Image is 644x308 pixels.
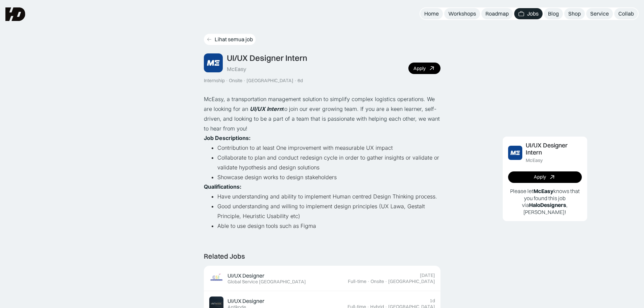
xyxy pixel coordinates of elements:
[217,172,440,182] li: Showcase design works to design stakeholders
[430,298,435,304] div: 1d
[388,279,435,284] div: [GEOGRAPHIC_DATA]
[590,10,609,17] div: Service
[228,298,264,305] div: UI/UX Designer
[204,94,440,133] p: McEasy, a transportation management solution to simplify complex logistics operations. We are loo...
[227,53,307,63] div: UI/UX Designer Intern
[228,279,306,285] div: Global Service [GEOGRAPHIC_DATA]
[371,279,384,284] div: Onsite
[204,78,225,84] div: Internship
[215,36,253,43] div: Lihat semua job
[243,78,246,84] div: ·
[533,188,553,194] b: McEasy
[217,221,440,231] li: Able to use design tools such as Figma
[294,78,297,84] div: ·
[204,266,440,291] a: Job ImageUI/UX DesignerGlobal Service [GEOGRAPHIC_DATA][DATE]Full-time·Onsite·[GEOGRAPHIC_DATA]
[548,10,559,17] div: Blog
[225,78,228,84] div: ·
[204,53,223,72] img: Job Image
[217,153,440,172] li: Collaborate to plan and conduct redesign cycle in order to gather insights or validate or validat...
[586,8,613,19] a: Service
[204,135,251,141] strong: Job Descriptions:
[444,8,480,19] a: Workshops
[217,192,440,202] li: Have understanding and ability to implement Human centred Design Thinking process.
[227,66,246,73] div: McEasy
[424,10,439,17] div: Home
[544,8,563,19] a: Blog
[408,63,440,74] a: Apply
[568,10,581,17] div: Shop
[508,171,582,183] a: Apply
[413,66,426,71] div: Apply
[420,273,435,278] div: [DATE]
[348,279,366,284] div: Full-time
[534,174,546,180] div: Apply
[228,272,264,279] div: UI/UX Designer
[246,78,293,84] div: [GEOGRAPHIC_DATA]
[448,10,476,17] div: Workshops
[564,8,585,19] a: Shop
[250,105,283,112] em: UI/UX Intern
[529,202,566,208] b: HaloDesigners
[204,34,256,45] a: Lihat semua job
[514,8,543,19] a: Jobs
[204,252,245,260] div: Related Jobs
[614,8,638,19] a: Collab
[229,78,242,84] div: Onsite
[481,8,513,19] a: Roadmap
[485,10,509,17] div: Roadmap
[204,183,241,190] strong: Qualifications:
[420,8,443,19] a: Home
[526,158,543,163] div: McEasy
[527,10,539,17] div: Jobs
[385,279,387,284] div: ·
[508,146,522,160] img: Job Image
[217,202,440,221] li: Good understanding and willing to implement design principles (UX Lawa, Gestalt Principle, Heuris...
[209,271,223,285] img: Job Image
[297,78,303,84] div: 6d
[367,279,370,284] div: ·
[217,143,440,153] li: Contribution to at least One improvement with measurable UX impact
[508,188,582,216] p: Please let knows that you found this job via , [PERSON_NAME]!
[526,142,582,156] div: UI/UX Designer Intern
[618,10,634,17] div: Collab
